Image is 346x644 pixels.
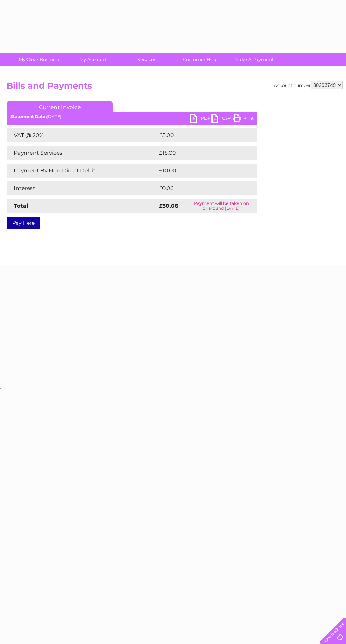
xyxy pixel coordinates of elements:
a: Services [118,53,176,66]
a: CSV [211,114,233,124]
a: Print [233,114,254,124]
td: Payment will be taken on or around [DATE] [185,199,257,213]
a: PDF [190,114,211,124]
a: Current Invoice [7,101,113,112]
a: My Clear Business [10,53,68,66]
b: Statement Date: [10,114,47,119]
a: Pay Here [7,217,40,229]
strong: Total [14,202,28,209]
td: £5.00 [157,128,241,142]
td: £0.06 [157,181,241,195]
a: My Account [64,53,122,66]
a: Make A Payment [225,53,283,66]
h2: Bills and Payments [7,81,343,94]
td: Interest [7,181,157,195]
strong: £30.06 [159,202,178,209]
td: £10.00 [157,164,243,178]
div: Account number [274,81,343,89]
td: Payment By Non Direct Debit [7,164,157,178]
td: £15.00 [157,146,243,160]
td: VAT @ 20% [7,128,157,142]
div: [DATE] [7,114,257,119]
td: Payment Services [7,146,157,160]
a: Customer Help [171,53,229,66]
